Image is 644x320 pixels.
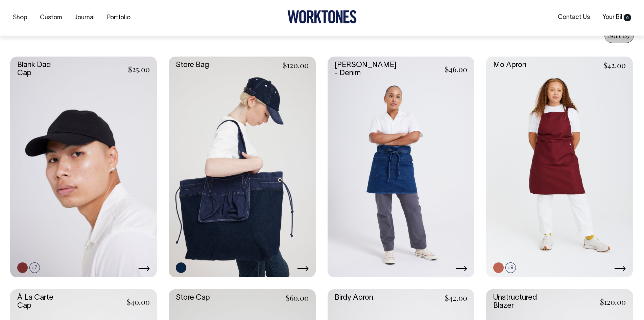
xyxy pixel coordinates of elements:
[600,12,634,23] a: Your Bill0
[505,262,516,273] span: +9
[10,12,30,23] a: Shop
[104,12,133,23] a: Portfolio
[72,12,97,23] a: Journal
[555,12,593,23] a: Contact Us
[624,14,631,21] span: 0
[37,12,65,23] a: Custom
[29,262,40,273] span: +7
